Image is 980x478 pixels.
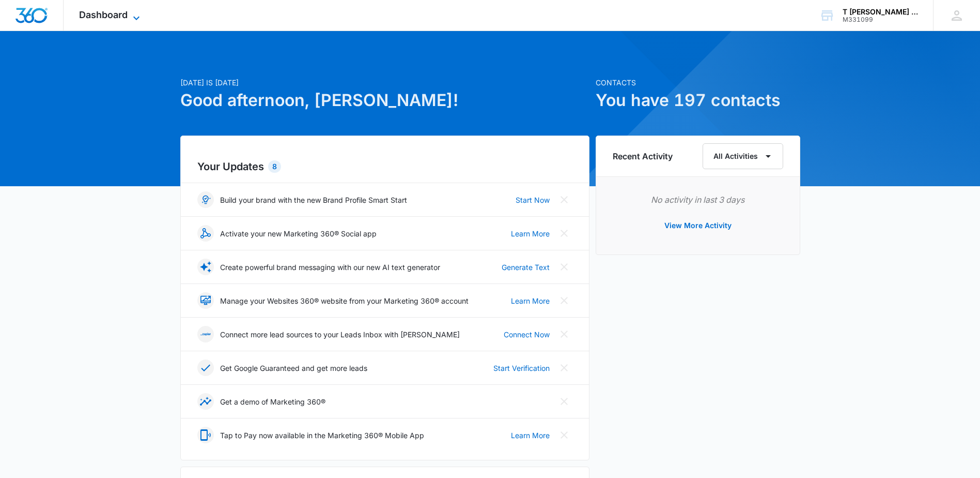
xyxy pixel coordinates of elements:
div: account id [843,16,918,23]
p: No activity in last 3 days [613,193,783,206]
p: Get a demo of Marketing 360® [220,396,325,407]
a: Learn More [511,295,550,306]
h1: You have 197 contacts [596,88,800,113]
button: Close [556,360,572,376]
h6: Recent Activity [613,150,673,162]
p: Connect more lead sources to your Leads Inbox with [PERSON_NAME] [220,329,460,340]
a: Start Now [516,195,550,205]
a: Learn More [511,228,550,239]
p: Tap to Pay now available in the Marketing 360® Mobile App [220,430,424,441]
button: Close [556,292,572,309]
button: Close [556,393,572,410]
h2: Your Updates [197,159,572,174]
div: 8 [268,160,281,173]
button: Close [556,191,572,208]
p: [DATE] is [DATE] [180,77,589,88]
a: Generate Text [502,262,550,273]
span: Dashboard [79,9,128,20]
button: View More Activity [654,213,742,238]
button: Close [556,259,572,275]
p: Create powerful brand messaging with our new AI text generator [220,262,440,273]
a: Connect Now [504,329,550,340]
a: Start Verification [493,363,550,374]
p: Contacts [596,77,800,88]
button: Close [556,427,572,443]
button: Close [556,326,572,342]
h1: Good afternoon, [PERSON_NAME]! [180,88,589,113]
div: account name [843,8,918,16]
p: Activate your new Marketing 360® Social app [220,228,377,239]
p: Build your brand with the new Brand Profile Smart Start [220,195,407,205]
a: Learn More [511,430,550,441]
p: Get Google Guaranteed and get more leads [220,363,367,374]
button: Close [556,225,572,242]
button: All Activities [703,143,783,169]
p: Manage your Websites 360® website from your Marketing 360® account [220,295,469,306]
